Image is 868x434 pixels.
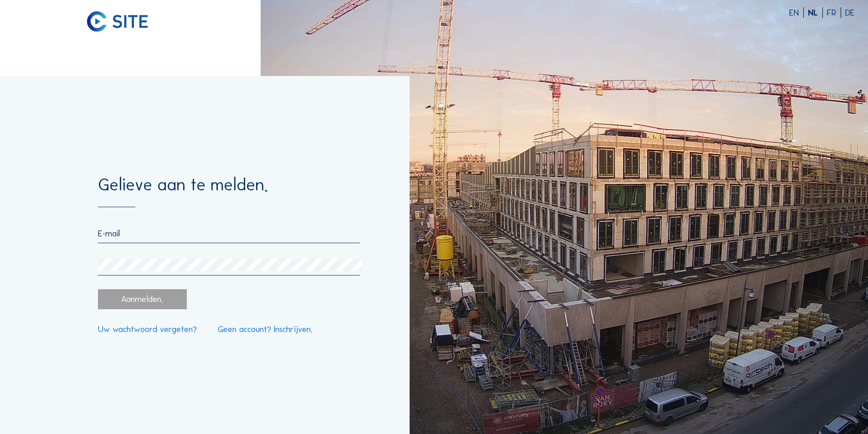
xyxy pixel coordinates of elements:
[98,325,197,334] a: Uw wachtwoord vergeten?
[98,228,360,239] input: E-mail
[808,9,823,17] div: NL
[98,176,360,207] div: Gelieve aan te melden.
[87,11,148,32] img: C-SITE logo
[845,9,855,17] div: DE
[98,289,186,310] div: Aanmelden.
[789,9,804,17] div: EN
[827,9,841,17] div: FR
[218,325,313,334] a: Geen account? Inschrijven.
